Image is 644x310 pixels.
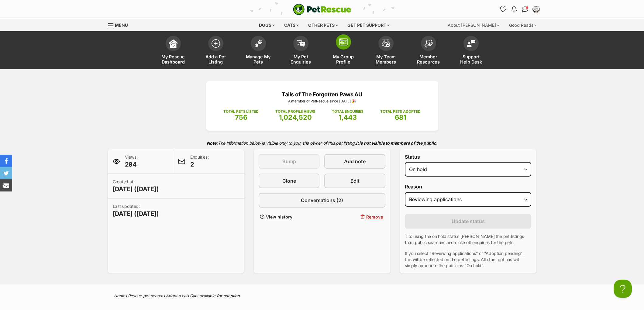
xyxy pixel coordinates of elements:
a: Adopt a cat [166,293,187,298]
a: Conversations [520,5,530,14]
img: notifications-46538b983faf8c2785f20acdc204bb7945ddae34d4c08c2a6579f10ce5e182be.svg [511,6,516,12]
a: Add a Pet Listing [195,33,237,69]
span: Remove [366,214,383,220]
span: My Rescue Dashboard [160,54,187,64]
span: Support Help Desk [457,54,485,64]
p: TOTAL PROFILE VIEWS [275,109,315,114]
a: Member Resources [407,33,450,69]
img: Tails of The Forgotten Paws AU profile pic [533,6,539,12]
iframe: Help Scout Beacon - Open [614,280,632,298]
span: My Team Members [372,54,400,64]
a: Favourites [498,5,508,14]
div: Get pet support [343,19,394,31]
span: Edit [350,177,360,184]
img: help-desk-icon-fdf02630f3aa405de69fd3d07c3f3aa587a6932b1a1747fa1d2bba05be0121f9.svg [467,40,475,47]
p: TOTAL ENQUIRIES [332,109,363,114]
span: 681 [395,113,406,121]
ul: Account quick links [498,5,541,14]
button: Bump [259,154,319,169]
a: Support Help Desk [450,33,492,69]
div: Dogs [255,19,279,31]
a: My Rescue Dashboard [152,33,195,69]
p: Tails of The Forgotten Paws AU [215,90,429,98]
label: Reason [405,184,532,189]
a: View history [259,212,319,221]
img: manage-my-pets-icon-02211641906a0b7f246fdf0571729dbe1e7629f14944591b6c1af311fb30b64b.svg [254,40,263,47]
img: group-profile-icon-3fa3cf56718a62981997c0bc7e787c4b2cf8bcc04b72c1350f741eb67cf2f40e.svg [339,38,348,46]
span: 294 [125,160,138,169]
span: Add a Pet Listing [202,54,229,64]
span: Update status [452,218,485,225]
p: Views: [125,154,138,169]
a: Conversations (2) [259,193,385,208]
span: Manage My Pets [245,54,272,64]
p: Tip: using the on hold status [PERSON_NAME] the pet listings from public searches and close off e... [405,233,532,246]
strong: Note: [207,140,218,146]
div: Good Reads [505,19,541,31]
span: Add note [344,158,366,165]
img: member-resources-icon-8e73f808a243e03378d46382f2149f9095a855e16c252ad45f914b54edf8863c.svg [424,40,433,48]
span: [DATE] ([DATE]) [113,209,159,218]
p: Last updated: [113,203,159,218]
span: [DATE] ([DATE]) [113,185,159,193]
a: Home [114,293,125,298]
span: Member Resources [415,54,442,64]
button: My account [531,5,541,14]
button: Notifications [509,5,519,14]
p: If you select "Reviewing applications" or "Adoption pending", this will be reflected on the pet l... [405,250,532,269]
a: PetRescue [293,4,351,15]
p: Enquiries: [190,154,209,169]
img: logo-cat-932fe2b9b8326f06289b0f2fb663e598f794de774fb13d1741a6617ecf9a85b4.svg [293,4,351,15]
div: Cats [280,19,303,31]
span: 2 [190,160,209,169]
span: My Group Profile [330,54,357,64]
a: Manage My Pets [237,33,280,69]
div: Other pets [304,19,342,31]
span: My Pet Enquiries [287,54,315,64]
img: chat-41dd97257d64d25036548639549fe6c8038ab92f7586957e7f3b1b290dea8141.svg [522,6,528,12]
img: dashboard-icon-eb2f2d2d3e046f16d808141f083e7271f6b2e854fb5c12c21221c1fb7104beca.svg [169,39,177,48]
button: Remove [324,212,385,221]
a: My Group Profile [322,33,365,69]
a: Rescue pet search [128,293,163,298]
p: Created at: [113,179,159,193]
span: View history [266,214,292,220]
span: 1,024,520 [279,113,312,121]
span: Conversations (2) [301,197,343,204]
a: My Pet Enquiries [280,33,322,69]
a: Clone [259,174,319,188]
span: Clone [282,177,296,184]
p: A member of PetRescue since [DATE] 🎉 [215,98,429,104]
a: Cats available for adoption [190,293,240,298]
p: TOTAL PETS ADOPTED [380,109,421,114]
a: Add note [324,154,385,169]
a: Menu [108,19,132,30]
img: team-members-icon-5396bd8760b3fe7c0b43da4ab00e1e3bb1a5d9ba89233759b79545d2d3fc5d0d.svg [382,40,390,47]
img: pet-enquiries-icon-7e3ad2cf08bfb03b45e93fb7055b45f3efa6380592205ae92323e6603595dc1f.svg [297,40,305,47]
a: My Team Members [365,33,407,69]
div: > > > [99,294,546,298]
p: The information below is visible only to you, the owner of this pet listing. [108,137,536,149]
strong: It is not visible to members of the public. [356,140,438,146]
span: 1,443 [339,113,357,121]
div: About [PERSON_NAME] [443,19,504,31]
label: Status [405,154,532,160]
span: Bump [282,158,296,165]
a: Edit [324,174,385,188]
p: TOTAL PETS LISTED [223,109,259,114]
span: 756 [235,113,247,121]
img: add-pet-listing-icon-0afa8454b4691262ce3f59096e99ab1cd57d4a30225e0717b998d2c9b9846f56.svg [212,39,220,48]
span: Menu [115,22,128,28]
button: Update status [405,214,532,229]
